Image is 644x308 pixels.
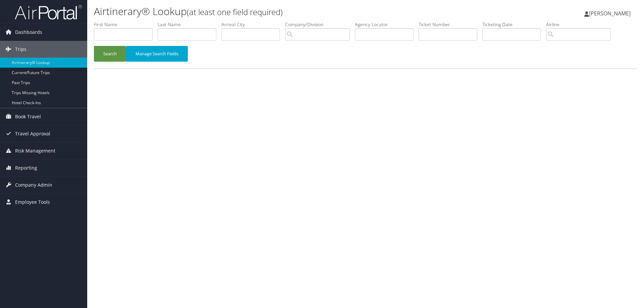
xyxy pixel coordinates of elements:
[584,3,637,23] a: [PERSON_NAME]
[15,177,52,193] span: Company Admin
[285,21,355,28] label: Company/Division
[15,125,50,142] span: Travel Approval
[15,194,50,210] span: Employee Tools
[15,4,82,20] img: airportal-logo.png
[94,4,456,18] h1: Airtinerary® Lookup
[15,160,37,176] span: Reporting
[94,21,158,28] label: First Name
[221,21,285,28] label: Arrival City
[158,21,221,28] label: Last Name
[126,46,188,62] button: Manage Search Fields
[589,10,631,17] span: [PERSON_NAME]
[15,142,55,159] span: Risk Management
[419,21,482,28] label: Ticket Number
[482,21,546,28] label: Ticketing Date
[94,46,126,62] button: Search
[546,21,616,28] label: Airline
[355,21,419,28] label: Agency Locator
[15,24,42,41] span: Dashboards
[187,6,283,17] small: (at least one field required)
[15,108,41,125] span: Book Travel
[15,41,26,58] span: Trips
